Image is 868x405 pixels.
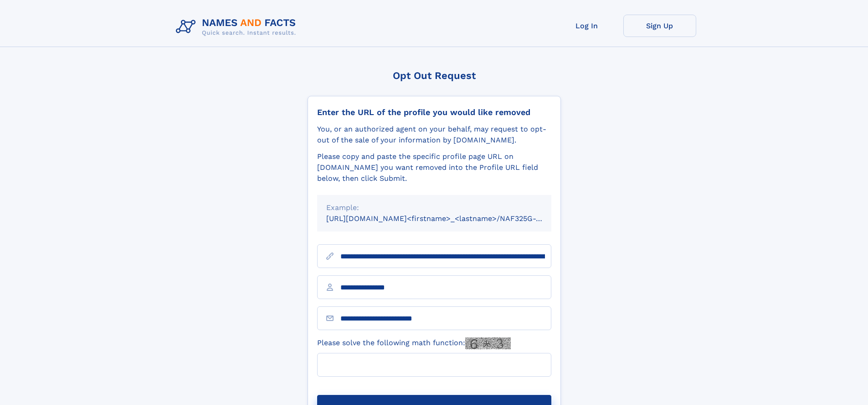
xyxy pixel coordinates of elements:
div: Example: [326,202,542,213]
small: [URL][DOMAIN_NAME]<firstname>_<lastname>/NAF325G-xxxxxxxx [326,214,569,223]
a: Sign Up [623,15,696,37]
img: Logo Names and Facts [172,15,303,39]
a: Log In [550,15,623,37]
label: Please solve the following math function: [317,337,511,349]
div: Opt Out Request [308,70,561,81]
div: Please copy and paste the specific profile page URL on [DOMAIN_NAME] you want removed into the Pr... [317,151,551,184]
div: You, or an authorized agent on your behalf, may request to opt-out of the sale of your informatio... [317,124,551,146]
div: Enter the URL of the profile you would like removed [317,107,551,117]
